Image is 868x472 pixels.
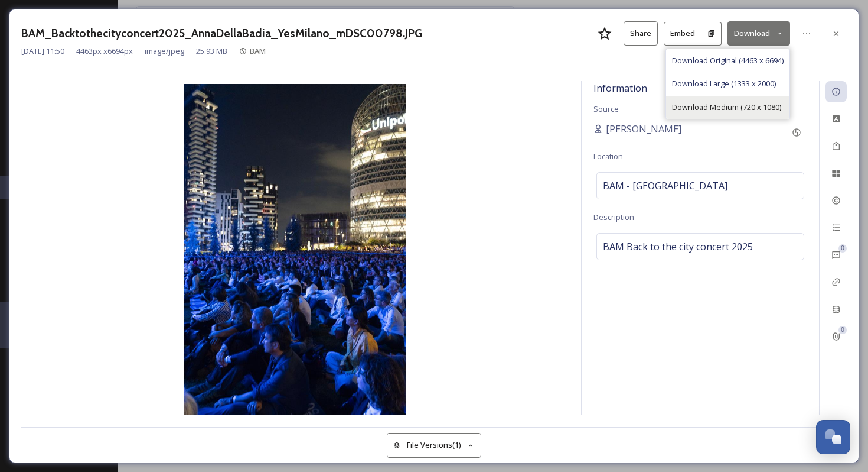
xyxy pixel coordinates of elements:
[816,420,850,454] button: Open Chat
[603,240,753,254] span: BAM Back to the city concert 2025
[672,102,781,113] span: Download Medium (720 x 1080)
[21,46,64,57] span: [DATE] 11:50
[196,46,227,57] span: 25.93 MB
[21,84,569,418] img: 1ec933cc-a252-4667-9d9a-b19018f7375f.jpg
[593,82,647,95] span: Information
[603,179,727,193] span: BAM - [GEOGRAPHIC_DATA]
[250,46,266,56] span: BAM
[593,212,634,222] span: Description
[664,22,701,46] button: Embed
[838,244,847,253] div: 0
[593,151,623,161] span: Location
[624,21,658,46] button: Share
[593,104,619,114] span: Source
[21,25,422,42] h3: BAM_Backtothecityconcert2025_AnnaDellaBadia_YesMilano_mDSC00798.JPG
[76,46,133,57] span: 4463 px x 6694 px
[727,21,790,46] button: Download
[672,55,784,66] span: Download Original (4463 x 6694)
[838,326,847,334] div: 0
[387,433,481,457] button: File Versions(1)
[672,78,776,89] span: Download Large (1333 x 2000)
[145,46,184,57] span: image/jpeg
[606,122,681,136] span: [PERSON_NAME]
